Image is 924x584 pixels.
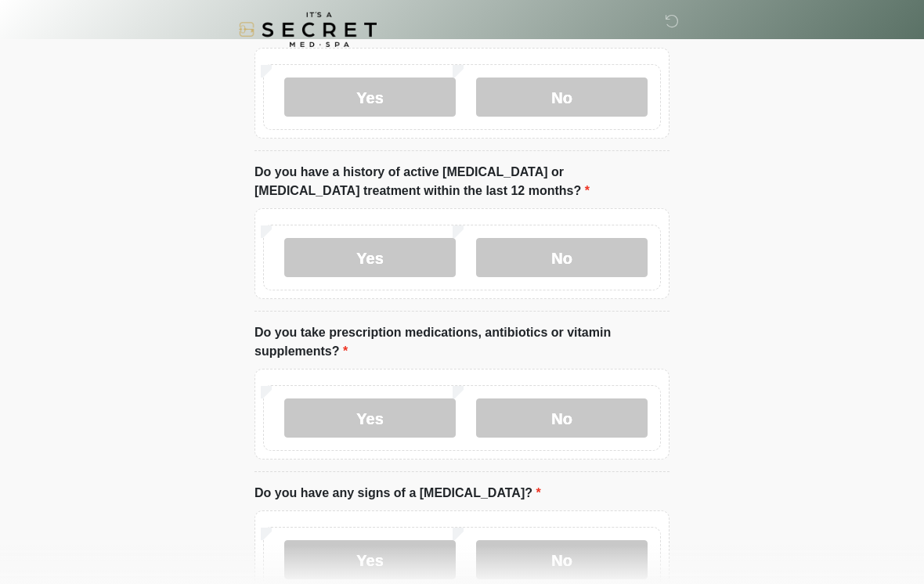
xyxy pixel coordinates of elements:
img: It's A Secret Med Spa Logo [239,12,377,47]
label: No [476,238,648,277]
label: Yes [284,540,456,579]
label: Yes [284,238,456,277]
label: No [476,78,648,117]
label: Yes [284,398,456,438]
label: Do you take prescription medications, antibiotics or vitamin supplements? [254,323,670,361]
label: No [476,398,648,438]
label: No [476,540,648,579]
label: Do you have a history of active [MEDICAL_DATA] or [MEDICAL_DATA] treatment within the last 12 mon... [254,163,670,200]
label: Yes [284,78,456,117]
label: Do you have any signs of a [MEDICAL_DATA]? [254,484,541,503]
